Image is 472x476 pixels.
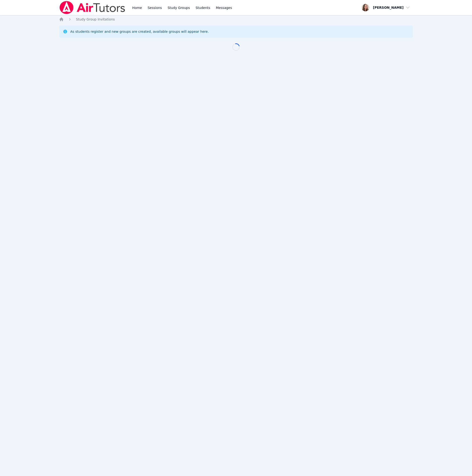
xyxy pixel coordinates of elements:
span: Study Group Invitations [76,17,115,21]
div: As students register and new groups are created, available groups will appear here. [70,29,209,34]
a: Study Group Invitations [76,17,115,22]
img: Air Tutors [59,1,126,14]
nav: Breadcrumb [59,17,413,22]
span: Messages [216,5,232,10]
